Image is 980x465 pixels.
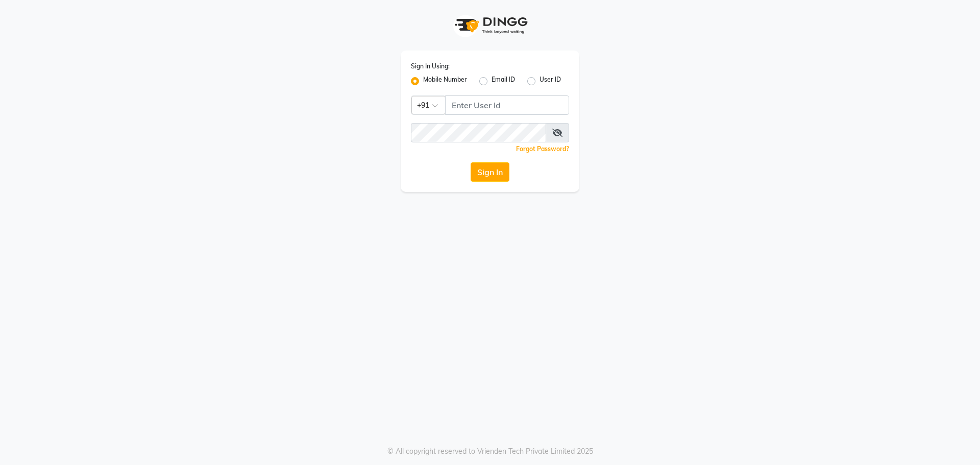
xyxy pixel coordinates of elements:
button: Sign In [471,162,509,182]
label: User ID [540,75,561,87]
label: Mobile Number [423,75,467,87]
label: Sign In Using: [411,62,450,71]
a: Forgot Password? [516,145,569,153]
input: Username [445,95,569,115]
label: Email ID [492,75,515,87]
img: logo1.svg [449,10,531,40]
input: Username [411,123,546,142]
